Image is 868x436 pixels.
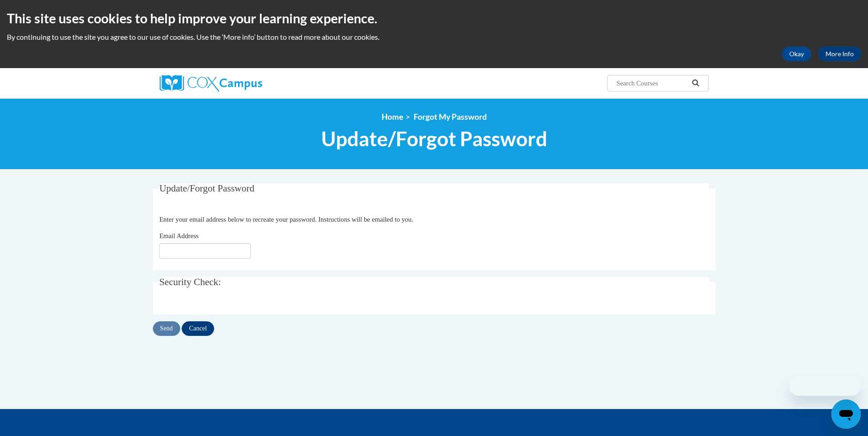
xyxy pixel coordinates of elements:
[414,112,487,122] span: Forgot My Password
[7,32,861,42] p: By continuing to use the site you agree to our use of cookies. Use the ‘More info’ button to read...
[689,78,702,89] button: Search
[182,321,214,336] input: Cancel
[831,399,861,429] iframe: Button to launch messaging window
[160,75,334,91] a: Cox Campus
[159,243,251,259] input: Email
[382,112,403,122] a: Home
[159,216,413,223] span: Enter your email address below to recreate your password. Instructions will be emailed to you.
[159,232,199,239] span: Email Address
[159,183,254,194] span: Update/Forgot Password
[818,47,861,61] a: More Info
[7,9,861,27] h2: This site uses cookies to help improve your learning experience.
[160,75,262,91] img: Cox Campus
[159,276,221,287] span: Security Check:
[615,78,689,89] input: Search Courses
[782,47,811,61] button: Okay
[321,127,547,151] span: Update/Forgot Password
[789,376,861,396] iframe: Message from company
